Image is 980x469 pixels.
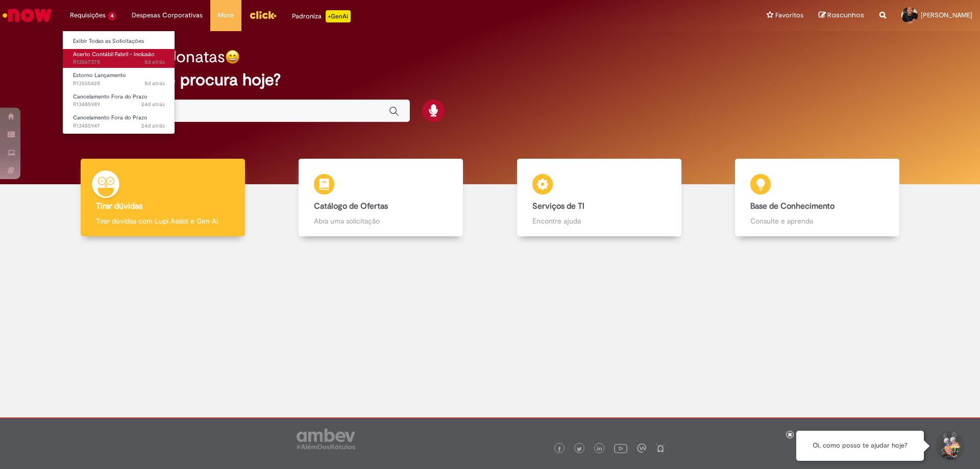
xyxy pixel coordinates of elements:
[597,446,602,452] img: logo_footer_linkedin.png
[73,51,155,58] span: Acerto Contábil Fabril - Inclusão
[96,216,230,226] p: Tirar dúvidas com Lupi Assist e Gen Ai
[272,159,491,237] a: Catálogo de Ofertas Abra uma solicitação
[144,58,165,66] time: 25/09/2025 15:32:43
[141,101,165,108] time: 05/09/2025 16:49:23
[326,10,351,22] p: +GenAi
[63,70,175,89] a: Aberto R13555428 : Estorno Lançamento
[532,201,584,211] b: Serviços de TI
[96,201,142,211] b: Tirar dúvidas
[225,50,240,64] img: happy-face.png
[314,216,448,226] p: Abra uma solicitação
[144,58,165,66] span: 5d atrás
[708,159,927,237] a: Base de Conhecimento Consulte e aprenda
[819,11,864,20] a: Rascunhos
[292,10,351,22] div: Padroniza
[108,12,116,20] span: 4
[141,122,165,130] time: 05/09/2025 16:43:12
[73,122,165,130] span: R13485947
[63,36,175,47] a: Exibir Todas as Solicitações
[73,114,148,121] span: Cancelamento Fora do Prazo
[218,10,234,20] span: More
[73,71,126,79] span: Estorno Lançamento
[73,101,165,109] span: R13485989
[132,10,203,20] span: Despesas Corporativas
[921,11,972,19] span: [PERSON_NAME]
[314,201,388,211] b: Catálogo de Ofertas
[88,71,892,89] h2: O que você procura hoje?
[63,49,175,68] a: Aberto R13567378 : Acerto Contábil Fabril - Inclusão
[144,80,165,87] time: 22/09/2025 14:12:15
[249,7,277,22] img: click_logo_yellow_360x200.png
[637,443,646,453] img: logo_footer_workplace.png
[73,58,165,66] span: R13567378
[750,216,884,226] p: Consulte e aprenda
[656,443,665,453] img: logo_footer_naosei.png
[62,31,175,134] ul: Requisições
[1,5,54,26] img: ServiceNow
[934,431,965,461] button: Iniciar Conversa de Suporte
[297,429,355,449] img: logo_footer_ambev_rotulo_gray.png
[577,447,582,452] img: logo_footer_twitter.png
[73,80,165,88] span: R13555428
[827,10,864,20] span: Rascunhos
[141,122,165,130] span: 24d atrás
[750,201,835,211] b: Base de Conhecimento
[54,159,272,237] a: Tirar dúvidas Tirar dúvidas com Lupi Assist e Gen Ai
[557,447,562,452] img: logo_footer_facebook.png
[63,112,175,131] a: Aberto R13485947 : Cancelamento Fora do Prazo
[70,10,106,20] span: Requisições
[532,216,666,226] p: Encontre ajuda
[490,159,708,237] a: Serviços de TI Encontre ajuda
[73,93,148,101] span: Cancelamento Fora do Prazo
[141,101,165,108] span: 24d atrás
[775,10,803,20] span: Favoritos
[63,91,175,110] a: Aberto R13485989 : Cancelamento Fora do Prazo
[144,80,165,87] span: 8d atrás
[796,431,924,461] div: Oi, como posso te ajudar hoje?
[614,441,627,455] img: logo_footer_youtube.png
